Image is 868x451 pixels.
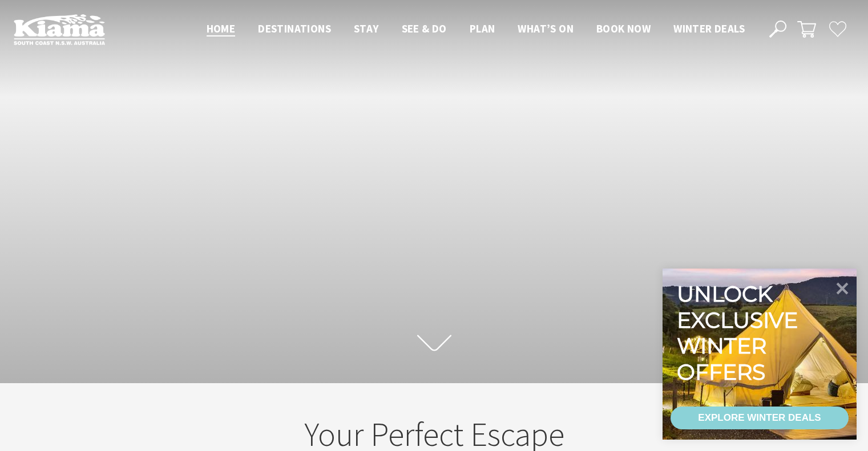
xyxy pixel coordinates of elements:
div: EXPLORE WINTER DEALS [698,407,821,429]
span: See & Do [402,22,447,35]
span: Winter Deals [673,22,745,35]
span: Book now [596,22,651,35]
span: Home [207,22,236,35]
span: What’s On [518,22,574,35]
a: EXPLORE WINTER DEALS [671,407,849,429]
span: Stay [354,22,379,35]
div: Unlock exclusive winter offers [677,281,803,385]
span: Plan [470,22,495,35]
nav: Main Menu [195,20,756,39]
span: Destinations [258,22,331,35]
img: Kiama Logo [14,14,105,45]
